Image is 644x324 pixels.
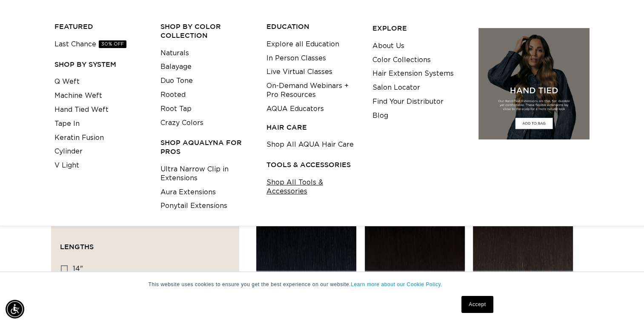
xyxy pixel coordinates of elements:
a: Naturals [160,46,189,60]
a: Cylinder [54,145,83,159]
a: Explore all Education [266,37,339,51]
a: Aura Extensions [160,185,216,199]
a: About Us [372,39,404,53]
summary: Lengths (0 selected) [60,228,230,259]
a: Crazy Colors [160,116,203,130]
a: Balayage [160,60,192,74]
h3: HAIR CARE [266,123,359,132]
a: Ultra Narrow Clip in Extensions [160,162,253,185]
span: Lengths [60,243,94,250]
h3: EXPLORE [372,24,465,33]
a: Last Chance30% OFF [54,37,126,51]
a: On-Demand Webinars + Pro Resources [266,79,359,102]
div: Accessibility Menu [6,300,24,318]
a: Keratin Fusion [54,131,104,145]
a: In Person Classes [266,51,326,65]
span: 30% OFF [99,40,126,48]
p: This website uses cookies to ensure you get the best experience on our website. [149,281,496,288]
a: Accept [461,296,493,313]
a: Color Collections [372,53,431,67]
h3: SHOP BY SYSTEM [54,60,147,69]
h3: Shop by Color Collection [160,22,253,40]
a: Rooted [160,88,186,102]
a: Ponytail Extensions [160,199,227,213]
a: Live Virtual Classes [266,65,332,79]
a: Tape In [54,117,80,131]
a: Machine Weft [54,89,102,103]
a: AQUA Educators [266,102,324,116]
h3: Shop AquaLyna for Pros [160,138,253,156]
a: Blog [372,109,388,123]
a: Hand Tied Weft [54,103,109,117]
h3: TOOLS & ACCESSORIES [266,160,359,169]
h3: EDUCATION [266,22,359,31]
a: Shop All Tools & Accessories [266,176,359,199]
a: Salon Locator [372,81,420,95]
a: Learn more about our Cookie Policy. [351,281,442,287]
a: Q Weft [54,75,80,89]
a: Duo Tone [160,74,193,88]
h3: FEATURED [54,22,147,31]
iframe: Chat Widget [601,283,644,324]
a: V Light [54,159,79,173]
a: Shop All AQUA Hair Care [266,138,354,152]
a: Find Your Distributor [372,95,444,109]
span: 14" [73,265,83,272]
a: Hair Extension Systems [372,67,454,81]
a: Root Tap [160,102,192,116]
